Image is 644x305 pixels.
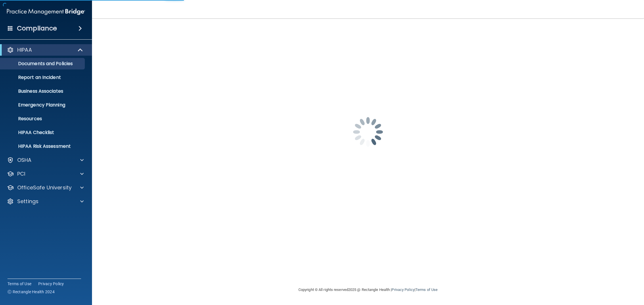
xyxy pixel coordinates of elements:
p: Emergency Planning [4,102,82,108]
a: HIPAA [7,46,83,53]
p: PCI [17,170,25,177]
span: Ⓒ Rectangle Health 2024 [7,289,55,295]
p: HIPAA Checklist [4,130,82,135]
img: PMB logo [7,6,85,18]
a: PCI [7,170,84,177]
p: OSHA [17,157,32,164]
a: Privacy Policy [38,281,64,287]
img: spinner.e123f6fc.gif [339,103,397,161]
p: Report an Incident [4,75,82,80]
p: Settings [17,198,39,205]
a: Settings [7,198,84,205]
a: OfficeSafe University [7,184,84,191]
p: Documents and Policies [4,61,82,67]
div: Copyright © All rights reserved 2025 @ Rectangle Health | | [263,281,473,299]
a: Privacy Policy [392,287,414,292]
p: HIPAA [17,46,32,53]
h4: Compliance [17,24,57,32]
p: Resources [4,116,82,122]
a: OSHA [7,157,84,164]
p: OfficeSafe University [17,184,72,191]
a: Terms of Use [415,287,438,292]
p: Business Associates [4,88,82,94]
p: HIPAA Risk Assessment [4,143,82,149]
a: Terms of Use [7,281,31,287]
